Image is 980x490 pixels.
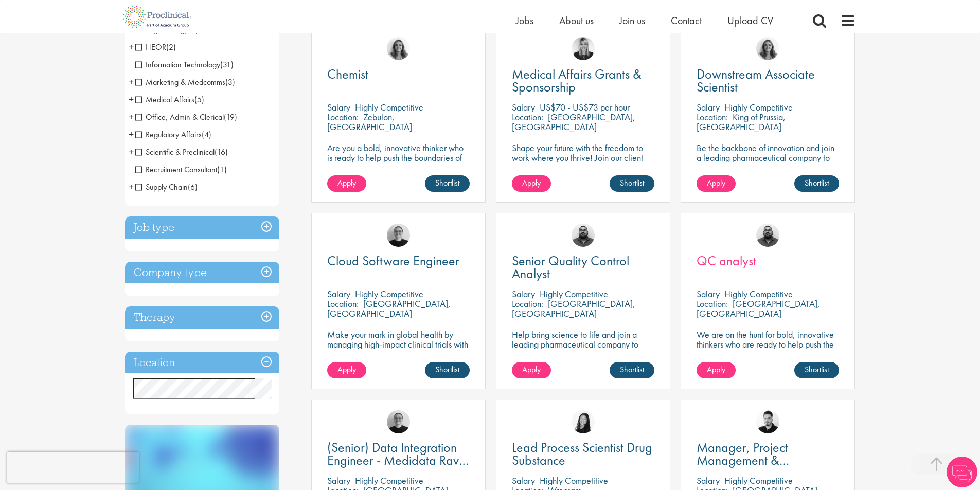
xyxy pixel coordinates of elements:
[129,74,134,89] span: +
[135,112,237,122] span: Office, Admin & Clerical
[135,147,228,157] span: Scientific & Preclinical
[327,475,350,486] span: Salary
[697,111,786,133] p: King of Prussia, [GEOGRAPHIC_DATA]
[697,111,728,123] span: Location:
[125,216,279,239] h3: Job type
[619,14,645,27] a: Join us
[572,224,595,247] a: Ashley Bennett
[327,65,368,83] span: Chemist
[697,439,807,482] span: Manager, Project Management & Operational Delivery
[327,101,350,113] span: Salary
[697,101,720,113] span: Salary
[125,262,279,284] h3: Company type
[697,298,728,310] span: Location:
[125,352,279,374] h3: Location
[337,364,356,375] span: Apply
[327,439,469,482] span: (Senior) Data Integration Engineer - Medidata Rave Specialized
[135,59,234,70] span: Information Technology
[188,182,198,192] span: (6)
[129,144,134,159] span: +
[512,330,654,378] p: Help bring science to life and join a leading pharmaceutical company to play a key role in delive...
[697,65,815,96] span: Downstream Associate Scientist
[337,177,356,188] span: Apply
[540,101,630,113] p: US$70 - US$73 per hour
[135,94,204,105] span: Medical Affairs
[387,37,410,60] a: Jackie Cerchio
[135,77,235,87] span: Marketing & Medcomms
[135,164,227,175] span: Recruitment Consultant
[512,362,551,378] a: Apply
[217,164,227,175] span: (1)
[387,224,410,247] img: Emma Pretorious
[327,255,470,267] a: Cloud Software Engineer
[697,298,820,319] p: [GEOGRAPHIC_DATA], [GEOGRAPHIC_DATA]
[724,475,793,486] p: Highly Competitive
[135,42,166,52] span: HEOR
[512,288,535,300] span: Salary
[512,252,629,282] span: Senior Quality Control Analyst
[425,362,470,378] a: Shortlist
[794,362,839,378] a: Shortlist
[135,77,225,87] span: Marketing & Medcomms
[327,111,412,133] p: Zebulon, [GEOGRAPHIC_DATA]
[697,143,839,182] p: Be the backbone of innovation and join a leading pharmaceutical company to help keep life-changin...
[166,42,176,52] span: (2)
[707,364,725,375] span: Apply
[516,14,533,27] a: Jobs
[707,177,725,188] span: Apply
[572,37,595,60] img: Janelle Jones
[215,147,228,157] span: (16)
[697,175,736,192] a: Apply
[697,252,756,269] span: QC analyst
[697,255,839,267] a: QC analyst
[129,39,134,55] span: +
[697,330,839,369] p: We are on the hunt for bold, innovative thinkers who are ready to help push the boundaries of sci...
[512,111,543,123] span: Location:
[794,175,839,192] a: Shortlist
[135,147,215,157] span: Scientific & Preclinical
[387,410,410,433] img: Emma Pretorious
[327,111,359,123] span: Location:
[512,298,543,310] span: Location:
[572,410,595,433] a: Numhom Sudsok
[355,475,423,486] p: Highly Competitive
[512,475,535,486] span: Salary
[756,37,779,60] a: Jackie Cerchio
[512,65,642,96] span: Medical Affairs Grants & Sponsorship
[327,252,459,269] span: Cloud Software Engineer
[512,298,635,319] p: [GEOGRAPHIC_DATA], [GEOGRAPHIC_DATA]
[327,68,470,81] a: Chemist
[756,224,779,247] img: Ashley Bennett
[327,143,470,182] p: Are you a bold, innovative thinker who is ready to help push the boundaries of science and make a...
[135,112,224,122] span: Office, Admin & Clerical
[697,288,720,300] span: Salary
[756,410,779,433] img: Anderson Maldonado
[327,298,451,319] p: [GEOGRAPHIC_DATA], [GEOGRAPHIC_DATA]
[559,14,594,27] a: About us
[697,475,720,486] span: Salary
[125,306,279,329] h3: Therapy
[512,439,652,469] span: Lead Process Scientist Drug Substance
[202,129,211,140] span: (4)
[224,112,237,122] span: (19)
[135,164,217,175] span: Recruitment Consultant
[724,101,793,113] p: Highly Competitive
[512,111,635,133] p: [GEOGRAPHIC_DATA], [GEOGRAPHIC_DATA]
[135,129,211,140] span: Regulatory Affairs
[135,182,188,192] span: Supply Chain
[327,441,470,467] a: (Senior) Data Integration Engineer - Medidata Rave Specialized
[727,14,773,27] a: Upload CV
[671,14,702,27] a: Contact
